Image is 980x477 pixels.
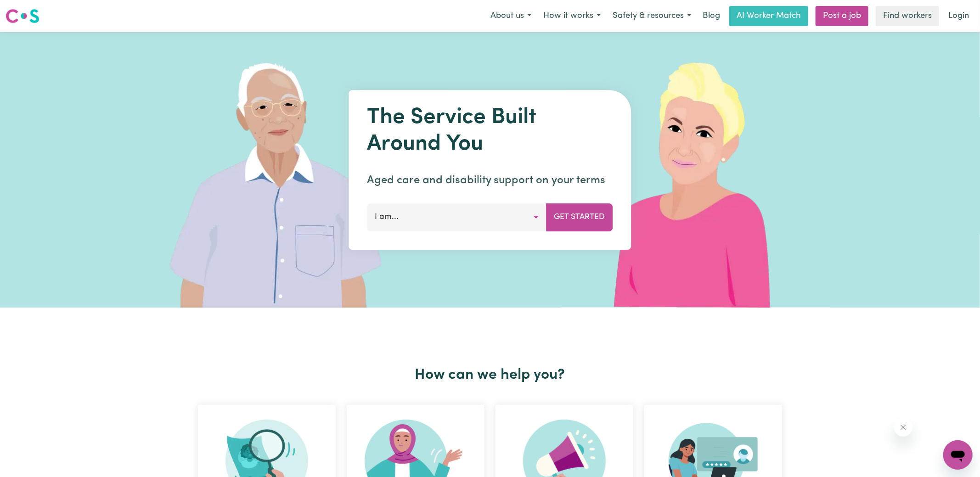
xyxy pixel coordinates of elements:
a: Login [943,6,974,26]
a: Blog [697,6,726,26]
a: Careseekers logo [6,6,39,27]
p: Aged care and disability support on your terms [367,172,613,189]
img: Careseekers logo [6,8,39,24]
span: Need any help? [6,6,56,14]
button: About us [484,6,537,26]
button: I am... [367,203,547,231]
a: Post a job [816,6,868,26]
button: Safety & resources [607,6,697,26]
h1: The Service Built Around You [367,105,613,157]
h2: How can we help you? [192,366,788,384]
iframe: Button to launch messaging window [943,440,973,470]
a: AI Worker Match [729,6,808,26]
iframe: Close message [894,418,912,437]
button: Get Started [546,203,613,231]
button: How it works [537,6,607,26]
a: Find workers [876,6,939,26]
